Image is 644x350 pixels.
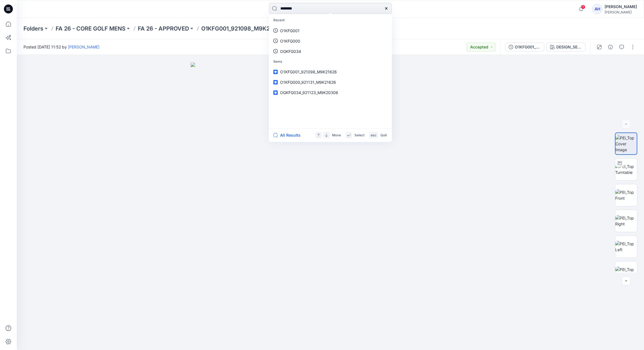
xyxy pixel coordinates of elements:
div: O1KFG001_921098_M9K21626_1STPROTO_V2023.1.5_2025.5.9 [515,44,541,50]
button: O1KFG001_921098_M9K21626_1STPROTO_V2023.1.5_2025.5.9 [505,43,544,52]
a: Folders [23,25,43,32]
img: PEI_Top Left [615,241,637,253]
p: esc [371,132,377,138]
p: O1KFG001 [280,27,300,33]
p: OGKFG034 [280,48,301,54]
a: OGKFG034 [270,46,391,56]
a: O1KFG000_921131_M9K21626 [270,77,391,87]
button: All Results [273,132,304,139]
span: O1KFG001_921098_M9K21626 [280,69,337,74]
a: O1KFG000 [270,36,391,46]
a: O1KFG001 [270,25,391,36]
img: PEI_Top Right [615,215,637,227]
img: PEI_Top Cover Image [615,135,637,153]
div: [PERSON_NAME] [605,3,637,10]
a: FA 26 - CORE GOLF MENS [56,25,126,32]
img: eyJhbGciOiJIUzI1NiIsImtpZCI6IjAiLCJzbHQiOiJzZXMiLCJ0eXAiOiJKV1QifQ.eyJkYXRhIjp7InR5cGUiOiJzdG9yYW... [191,62,470,350]
a: FA 26 - APPROVED [138,25,189,32]
p: Move [332,132,341,138]
span: Posted [DATE] 11:52 by [23,44,100,50]
a: OGKFG034_921123_M9K20306 [270,87,391,98]
button: Details [606,43,615,52]
a: O1KFG001_921098_M9K21626 [270,67,391,77]
a: [PERSON_NAME] [68,45,100,49]
img: PEI_Top Back [615,267,637,278]
p: Select [354,132,364,138]
div: AH [592,4,602,14]
div: DESIGN_SETUP [556,44,582,50]
span: O1KFG000_921131_M9K21626 [280,80,336,85]
button: DESIGN_SETUP [546,43,586,52]
span: OGKFG034_921123_M9K20306 [280,90,338,95]
p: Recent [270,15,391,25]
span: 1 [581,5,585,9]
p: O1KFG001_921098_M9K21626 [201,25,283,32]
p: Quit [380,132,387,138]
p: Items [270,56,391,67]
img: PEI_Top Turntable [615,164,637,175]
p: O1KFG000 [280,38,300,44]
div: [PERSON_NAME] [605,10,637,14]
img: PEI_Top Front [615,189,637,201]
